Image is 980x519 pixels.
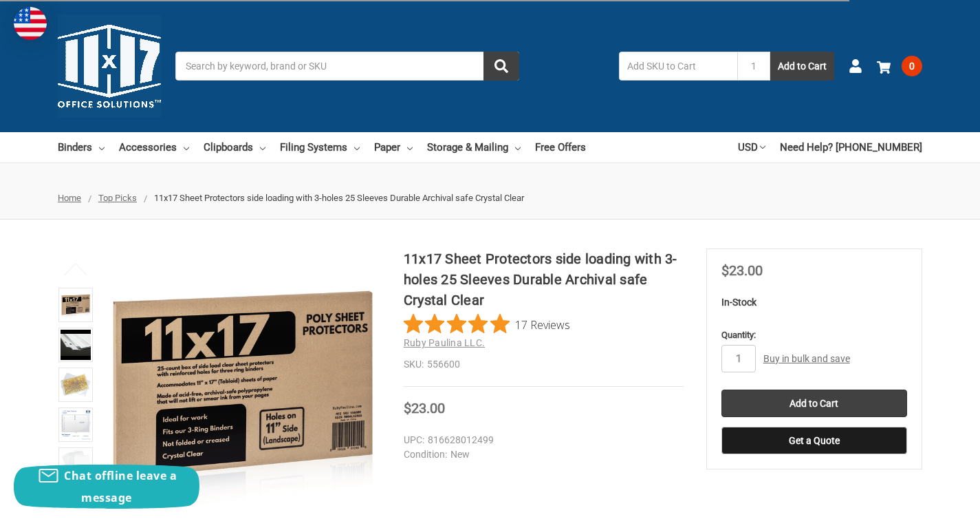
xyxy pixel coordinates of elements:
[404,248,684,310] h1: 11x17 Sheet Protectors side loading with 3-holes 25 Sleeves Durable Archival safe Crystal Clear
[154,193,524,203] span: 11x17 Sheet Protectors side loading with 3-holes 25 Sleeves Durable Archival safe Crystal Clear
[404,337,485,348] a: Ruby Paulina LLC.
[515,314,570,335] span: 17 Reviews
[280,132,360,162] a: Filing Systems
[902,56,922,76] span: 0
[721,262,763,279] span: $23.00
[64,468,177,505] span: Chat offline leave a message
[721,328,907,342] label: Quantity:
[721,295,907,310] p: In-Stock
[14,465,199,509] button: Chat offline leave a message
[404,357,684,372] dd: 556600
[58,193,81,203] a: Home
[61,449,91,480] img: 11x17 Sheet Protectors side loading with 3-holes 25 Sleeves Durable Archival safe Crystal Clear
[404,400,445,416] span: $23.00
[55,255,97,283] button: Previous
[61,410,91,440] img: 11x17 Sheet Protectors side loading with 3-holes 25 Sleeves Durable Archival safe Crystal Clear
[780,132,922,162] a: Need Help? [PHONE_NUMBER]
[61,290,91,320] img: 11x17 Sheet Protectors side loading with 3-holes 25 Sleeves Durable Archival safe Crystal Clear
[374,132,413,162] a: Paper
[721,390,907,417] input: Add to Cart
[721,427,907,454] button: Get a Quote
[877,48,922,84] a: 0
[867,482,980,519] iframe: Google Customer Reviews
[61,370,91,400] img: 11x17 Sheet Protector Poly with holes on 11" side 556600
[404,357,424,372] dt: SKU:
[58,14,161,118] img: 11x17.com
[738,132,765,162] a: USD
[404,433,424,447] dt: UPC:
[404,447,447,462] dt: Condition:
[119,132,189,162] a: Accessories
[763,353,850,364] a: Buy in bulk and save
[175,52,519,81] input: Search by keyword, brand or SKU
[770,52,834,81] button: Add to Cart
[404,447,677,462] dd: New
[427,132,521,162] a: Storage & Mailing
[404,314,570,335] button: Rated 4.8 out of 5 stars from 17 reviews. Jump to reviews.
[61,330,91,360] img: 11x17 Sheet Protectors side loading with 3-holes 25 Sleeves Durable Archival safe Crystal Clear
[14,7,47,40] img: duty and tax information for United States
[204,132,265,162] a: Clipboards
[404,433,677,447] dd: 816628012499
[619,52,737,81] input: Add SKU to Cart
[535,132,586,162] a: Free Offers
[58,132,105,162] a: Binders
[98,193,137,203] a: Top Picks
